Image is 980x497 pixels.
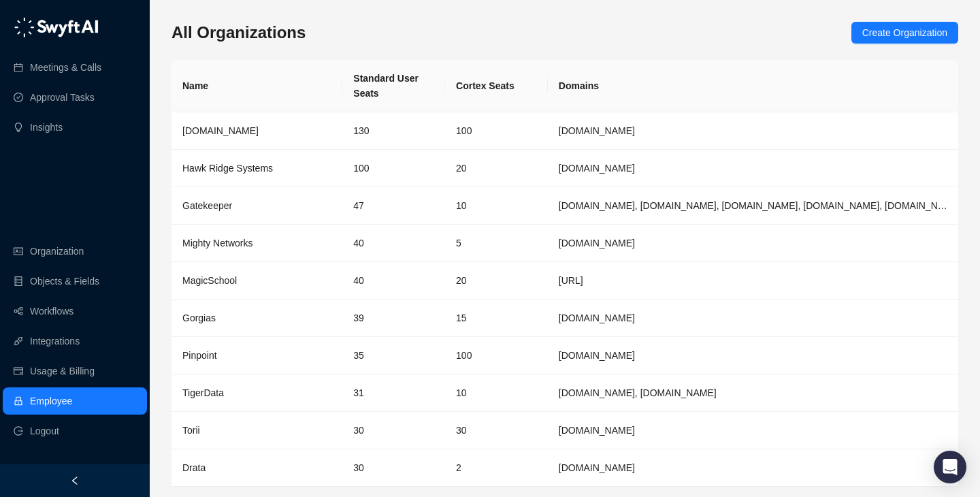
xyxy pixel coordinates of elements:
[548,300,958,337] td: gorgias.com
[182,238,252,248] span: Mighty Networks
[342,187,445,225] td: 47
[445,112,548,150] td: 100
[182,387,224,398] span: TigerData
[445,150,548,187] td: 20
[548,337,958,374] td: pinpointhq.com
[445,187,548,225] td: 10
[30,114,63,141] a: Insights
[548,187,958,225] td: gatekeeperhq.com, gatekeeperhq.io, gatekeeper.io, gatekeepervclm.com, gatekeeperhq.co, trygatekee...
[182,425,200,436] span: Torii
[934,451,966,483] div: Open Intercom Messenger
[30,268,99,295] a: Objects & Fields
[30,298,73,325] a: Workflows
[548,225,958,262] td: mightynetworks.com
[548,150,958,187] td: hawkridgesys.com
[445,412,548,449] td: 30
[445,374,548,412] td: 10
[548,374,958,412] td: timescale.com, tigerdata.com
[445,337,548,374] td: 100
[182,275,237,286] span: MagicSchool
[342,112,445,150] td: 130
[548,60,958,112] th: Domains
[171,60,342,112] th: Name
[342,225,445,262] td: 40
[182,462,206,473] span: Drata
[30,387,72,415] a: Employee
[30,238,84,265] a: Organization
[182,200,232,211] span: Gatekeeper
[862,25,947,40] span: Create Organization
[342,300,445,337] td: 39
[445,225,548,262] td: 5
[342,337,445,374] td: 35
[182,350,217,361] span: Pinpoint
[445,262,548,300] td: 20
[548,262,958,300] td: magicschool.ai
[342,412,445,449] td: 30
[182,163,273,174] span: Hawk Ridge Systems
[445,60,548,112] th: Cortex Seats
[548,112,958,150] td: synthesia.io
[30,54,101,81] a: Meetings & Calls
[182,125,259,136] span: [DOMAIN_NAME]
[171,22,306,44] h3: All Organizations
[30,327,80,355] a: Integrations
[548,449,958,487] td: Drata.com
[182,312,216,323] span: Gorgias
[30,357,95,385] a: Usage & Billing
[342,150,445,187] td: 100
[342,60,445,112] th: Standard User Seats
[445,300,548,337] td: 15
[70,476,80,485] span: left
[342,449,445,487] td: 30
[548,412,958,449] td: toriihq.com
[851,22,958,44] button: Create Organization
[342,262,445,300] td: 40
[14,426,23,436] span: logout
[445,449,548,487] td: 2
[14,17,99,37] img: logo-05li4sbe.png
[342,374,445,412] td: 31
[30,84,95,111] a: Approval Tasks
[30,417,59,445] span: Logout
